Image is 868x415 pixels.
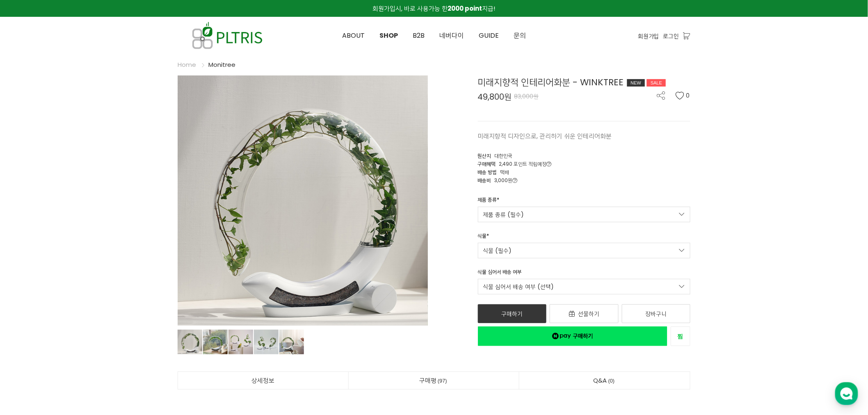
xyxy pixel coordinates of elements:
span: 설정 [127,272,137,279]
a: ABOUT [335,17,372,54]
span: 네버다이 [439,31,464,40]
a: 새창 [671,326,690,346]
span: 2,490 포인트 적립예정 [499,160,552,167]
p: 미래지향적 디자인으로, 관리하기 쉬운 인테리어화분 [478,131,691,141]
a: 장바구니 [622,304,691,323]
a: 구매평97 [349,372,519,389]
a: Home [178,60,196,69]
button: 0 [676,92,690,100]
strong: 2000 point [448,4,482,13]
a: Monitree [208,60,235,69]
a: 문의 [506,17,533,54]
span: 97 [436,376,448,385]
a: 상세정보 [178,372,348,389]
span: 0 [607,376,616,385]
span: 문의 [514,31,526,40]
div: 식물 [478,232,489,243]
a: SHOP [372,17,405,54]
span: B2B [413,31,425,40]
span: 구매혜택 [478,160,496,167]
a: 식물 (필수) [478,243,691,258]
a: 구매하기 [478,304,547,323]
a: 제품 종류 (필수) [478,207,691,222]
a: 회원가입 [638,32,659,41]
span: 83,000원 [514,92,539,100]
a: 네버다이 [432,17,471,54]
span: 대화 [75,273,85,279]
a: B2B [405,17,432,54]
div: 제품 종류 [478,196,500,207]
span: GUIDE [479,31,499,40]
a: Q&A0 [519,372,690,389]
div: SALE [647,79,666,87]
div: 미래지향적 인테리어화분 - WINKTREE [478,75,691,89]
span: 선물하기 [578,310,599,318]
span: 배송비 [478,177,491,184]
a: 식물 심어서 배송 여부 (선택) [478,279,691,294]
a: GUIDE [471,17,506,54]
span: SHOP [379,31,398,40]
a: 로그인 [663,32,679,41]
span: 택배 [500,169,509,176]
span: 원산지 [478,152,491,159]
span: 대한민국 [495,152,513,159]
span: 배송 방법 [478,169,497,176]
a: 홈 [2,260,54,280]
a: 대화 [54,260,106,280]
span: 3,000원 [495,177,518,184]
div: NEW [627,79,645,87]
span: 49,800원 [478,93,512,101]
div: 식물 심어서 배송 여부 [478,268,522,279]
a: 설정 [106,260,158,280]
span: 회원가입시, 바로 사용가능 한 지급! [373,4,496,13]
span: 홈 [26,272,31,279]
a: 선물하기 [550,304,619,323]
span: 0 [686,92,690,100]
a: 새창 [478,326,668,346]
span: ABOUT [342,31,365,40]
